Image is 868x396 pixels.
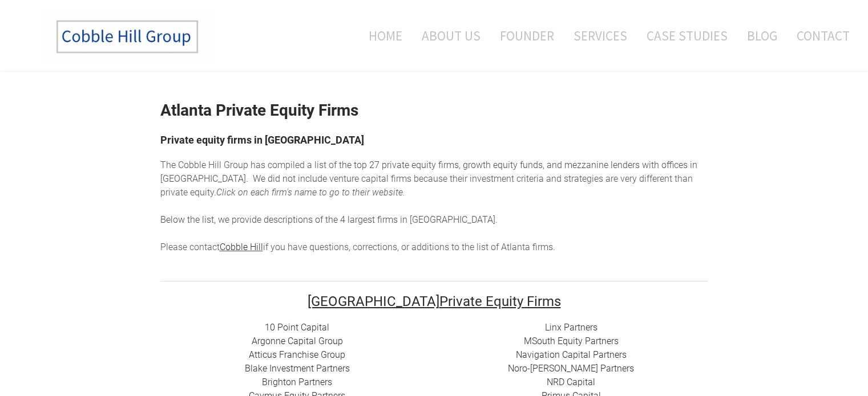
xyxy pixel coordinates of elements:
span: enture capital firms because their investment criteria and strategies are very different than pri... [160,173,693,198]
a: Linx Partners [545,322,597,333]
span: Please contact if you have questions, corrections, or additions to the list of Atlanta firms. [160,242,555,252]
font: [GEOGRAPHIC_DATA] [308,293,439,309]
a: Blog [738,12,786,59]
strong: Atlanta Private Equity Firms [160,101,358,120]
a: NRD Capital [547,377,595,387]
a: Navigation Capital Partners [516,349,627,360]
a: Contact [788,12,850,59]
a: Services [565,12,636,59]
a: Atticus Franchise Group [249,349,345,360]
a: Brighton Partners [262,377,332,387]
a: Founder [491,12,563,59]
a: Home [352,12,411,59]
a: MSouth Equity Partners [524,336,619,346]
font: Private equity firms in [GEOGRAPHIC_DATA] [160,134,364,146]
a: About Us [413,12,489,59]
div: he top 27 private equity firms, growth equity funds, and mezzanine lenders with offices in [GEOGR... [160,158,708,254]
font: Private Equity Firms [308,293,561,309]
a: 10 Point Capital [265,322,329,333]
span: The Cobble Hill Group has compiled a list of t [160,160,342,170]
em: Click on each firm's name to go to their website. [216,187,405,198]
a: Cobble Hill [220,242,263,252]
a: Blake Investment Partners [245,363,350,374]
a: Noro-[PERSON_NAME] Partners [508,363,634,374]
img: The Cobble Hill Group LLC [43,12,215,62]
a: Case Studies [638,12,736,59]
a: Argonne Capital Group [252,336,343,346]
